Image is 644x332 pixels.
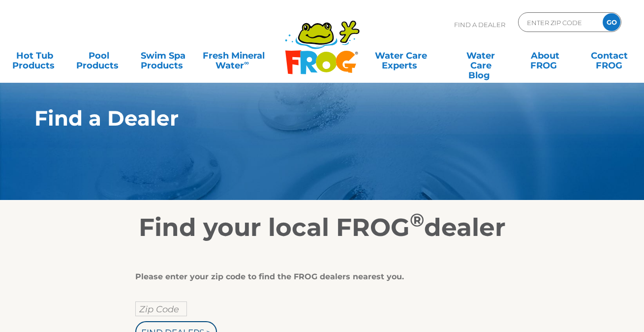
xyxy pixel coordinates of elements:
h2: Find your local FROG dealer [20,213,625,242]
a: AboutFROG [520,46,570,66]
sup: ∞ [244,59,249,66]
sup: ® [410,209,424,231]
h1: Find a Dealer [34,106,564,130]
input: Zip Code Form [526,15,592,30]
a: Fresh MineralWater∞ [203,46,265,66]
a: ContactFROG [584,46,634,66]
a: PoolProducts [74,46,124,66]
p: Find A Dealer [454,12,505,37]
a: Hot TubProducts [10,46,60,66]
input: GO [603,13,620,31]
div: Please enter your zip code to find the FROG dealers nearest you. [135,272,502,282]
a: Swim SpaProducts [138,46,188,66]
a: Water CareBlog [456,46,506,66]
a: Water CareExperts [360,46,441,66]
